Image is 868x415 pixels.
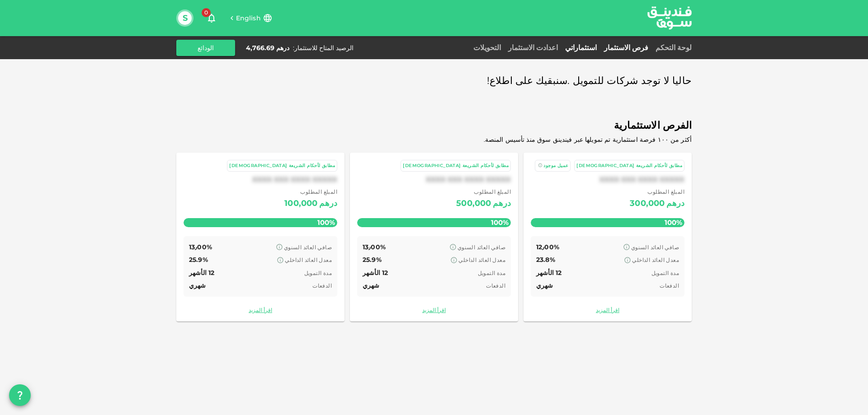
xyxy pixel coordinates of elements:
span: الدفعات [312,282,332,289]
button: question [9,384,31,406]
span: الفرص الاستثمارية [176,117,692,135]
span: English [236,14,261,22]
img: logo [636,0,703,35]
span: أكثر من ١٠٠ فرصة استثمارية تم تمويلها عبر فيندينق سوق منذ تأسيس المنصة. [484,135,692,144]
a: استثماراتي [561,43,600,52]
span: عميل موجود [543,163,568,168]
span: 100% [662,216,684,229]
div: XXXX XXX XXXX XXXXX [531,175,684,184]
div: مطابق لأحكام الشريعة [DEMOGRAPHIC_DATA] [403,162,509,170]
span: معدل العائد الداخلي [285,256,332,263]
a: اقرأ المزيد [357,306,511,314]
div: درهم [319,196,337,211]
a: اعدادت الاستثمار [505,43,561,52]
button: S [178,11,192,25]
span: صافي العائد السنوي [458,244,505,251]
div: مطابق لأحكام الشريعة [DEMOGRAPHIC_DATA] [576,162,682,170]
span: 100% [315,216,337,229]
a: فرص الاستثمار [600,43,652,52]
div: درهم [493,196,511,211]
a: التحويلات [470,43,505,52]
span: المبلغ المطلوب [284,187,337,196]
span: 13٫00% [363,243,386,251]
span: صافي العائد السنوي [284,244,332,251]
span: 13٫00% [189,243,212,251]
div: 300,000 [630,196,665,211]
span: شهري [189,281,206,289]
span: 25.9% [189,256,208,264]
a: اقرأ المزيد [531,306,684,314]
span: مدة التمويل [651,270,679,276]
span: 100% [489,216,511,229]
span: معدل العائد الداخلي [458,256,505,263]
span: الدفعات [660,282,679,289]
a: لوحة التحكم [652,43,692,52]
span: شهري [536,281,553,289]
div: XXXX XXX XXXX XXXXX [357,175,511,184]
span: مدة التمويل [304,270,332,276]
a: مطابق لأحكام الشريعة [DEMOGRAPHIC_DATA]XXXX XXX XXXX XXXXX المبلغ المطلوب درهم100,000100% صافي ال... [176,153,344,322]
div: الرصيد المتاح للاستثمار : [293,43,354,52]
span: شهري [363,281,380,289]
span: المبلغ المطلوب [630,187,684,196]
div: XXXX XXX XXXX XXXXX [184,175,337,184]
button: 0 [203,9,221,27]
div: 100,000 [284,196,317,211]
div: 500,000 [456,196,491,211]
a: اقرأ المزيد [184,306,337,314]
span: صافي العائد السنوي [631,244,679,251]
span: 23.8% [536,256,555,264]
span: المبلغ المطلوب [456,187,511,196]
span: مدة التمويل [478,270,505,276]
span: 12 الأشهر [189,269,214,277]
span: 12٫00% [536,243,559,251]
a: مطابق لأحكام الشريعة [DEMOGRAPHIC_DATA]XXXX XXX XXXX XXXXX المبلغ المطلوب درهم500,000100% صافي ال... [350,153,518,322]
span: 25.9% [363,256,382,264]
span: 12 الأشهر [536,269,561,277]
a: مطابق لأحكام الشريعة [DEMOGRAPHIC_DATA] عميل موجودXXXX XXX XXXX XXXXX المبلغ المطلوب درهم300,0001... [524,153,692,322]
span: 0 [202,8,211,17]
span: الدفعات [486,282,505,289]
div: درهم [666,196,684,211]
span: معدل العائد الداخلي [632,256,679,263]
div: مطابق لأحكام الشريعة [DEMOGRAPHIC_DATA] [229,162,335,170]
span: 12 الأشهر [363,269,388,277]
a: logo [647,0,692,35]
div: درهم 4,766.69 [246,43,289,52]
button: الودائع [176,40,235,56]
span: حاليا لا توجد شركات للتمويل .سنبقيك على اطلاع! [487,72,692,90]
